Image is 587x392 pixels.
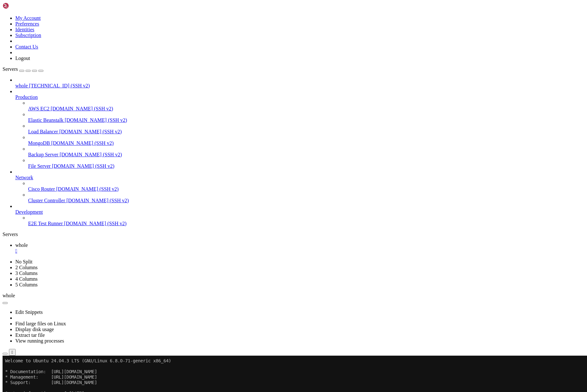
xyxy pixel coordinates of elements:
span: Network [15,175,33,180]
a: Development [15,209,584,215]
a: Network [15,175,584,181]
x-row: 11 updates can be applied immediately. [3,111,504,116]
li: Backup Server [DOMAIN_NAME] (SSH v2) [28,146,584,158]
x-row: * Documentation: [URL][DOMAIN_NAME] [3,13,504,19]
a: Identities [15,27,34,32]
x-row: * Support: [URL][DOMAIN_NAME] [3,24,504,30]
a: 3 Columns [15,270,38,276]
span: [DOMAIN_NAME] (SSH v2) [66,198,129,203]
a: AWS EC2 [DOMAIN_NAME] (SSH v2) [28,106,584,112]
li: Development [15,203,584,226]
a: Servers [3,66,43,72]
x-row: System load: 0.0 Temperature: 64.0 C [3,46,504,51]
a: My Account [15,15,41,21]
div: Servers [3,232,584,237]
span: MongoDB [28,140,50,146]
li: Cisco Router [DOMAIN_NAME] (SSH v2) [28,181,584,192]
span: Development [15,209,43,215]
a: File Server [DOMAIN_NAME] (SSH v2) [28,163,584,169]
span: Backup Server [28,152,58,157]
span: [DOMAIN_NAME] (SSH v2) [65,117,127,123]
a: 2 Columns [15,265,38,270]
span: Cisco Router [28,186,55,192]
x-row: * Strictly confined Kubernetes makes edge and IoT secure. Learn how MicroK8s [3,73,504,78]
a: E2E Test Runner [DOMAIN_NAME] (SSH v2) [28,221,584,226]
a: Backup Server [DOMAIN_NAME] (SSH v2) [28,152,584,158]
li: Production [15,89,584,169]
span: [DOMAIN_NAME] (SSH v2) [60,152,122,157]
li: E2E Test Runner [DOMAIN_NAME] (SSH v2) [28,215,584,226]
a: Extract tar file [15,332,45,338]
li: whole [TECHNICAL_ID] (SSH v2) [15,77,584,89]
a: Find large files on Linux [15,321,66,326]
a: Contact Us [15,44,38,49]
a: Load Balancer [DOMAIN_NAME] (SSH v2) [28,129,584,135]
x-row: Last login: [DATE] from [TECHNICAL_ID] [3,160,504,165]
li: Cluster Controller [DOMAIN_NAME] (SSH v2) [28,192,584,203]
div:  [11,350,13,355]
li: Network [15,169,584,203]
img: Shellngn [3,3,39,9]
x-row: *** System restart required *** [3,154,504,160]
x-row: Learn more about enabling ESM Apps service at [URL][DOMAIN_NAME] [3,138,504,144]
button:  [9,349,16,356]
x-row: 19 additional security updates can be applied with ESM Apps. [3,133,504,138]
x-row: * Management: [URL][DOMAIN_NAME] [3,19,504,24]
a: 5 Columns [15,282,38,287]
div: (20, 30) [56,165,59,171]
span: Servers [3,66,18,72]
x-row: : $ [3,165,504,171]
a: whole [TECHNICAL_ID] (SSH v2) [15,83,584,89]
x-row: Memory usage: 7% Users logged in: 0 [3,57,504,62]
span: whole [15,242,28,248]
a: Preferences [15,21,39,26]
li: AWS EC2 [DOMAIN_NAME] (SSH v2) [28,100,584,112]
a:  [15,248,584,254]
span: Cluster Controller [28,198,65,203]
a: Logout [15,55,30,61]
a: Elastic Beanstalk [DOMAIN_NAME] (SSH v2) [28,117,584,123]
span: ~ [46,165,49,170]
x-row: just raised the bar for easy, resilient and secure K8s cluster deployment. [3,78,504,84]
span: customer@s264175 [3,165,43,170]
span: [DOMAIN_NAME] (SSH v2) [64,221,127,226]
span: E2E Test Runner [28,221,63,226]
span: whole [15,83,28,88]
span: Production [15,94,38,100]
a: MongoDB [DOMAIN_NAME] (SSH v2) [28,140,584,146]
a: Subscription [15,33,41,38]
a: No Split [15,259,33,264]
span: whole [3,293,15,298]
x-row: System information as of [DATE] [3,35,504,41]
span: [DOMAIN_NAME] (SSH v2) [51,106,113,111]
span: Elastic Beanstalk [28,117,64,123]
span: [DOMAIN_NAME] (SSH v2) [56,186,119,192]
li: File Server [DOMAIN_NAME] (SSH v2) [28,158,584,169]
a: View running processes [15,338,64,344]
a: Cisco Router [DOMAIN_NAME] (SSH v2) [28,186,584,192]
li: Load Balancer [DOMAIN_NAME] (SSH v2) [28,123,584,135]
x-row: Usage of /: 11.1% of 233.67GB Processes: 210 [3,51,504,57]
a: whole [15,242,584,254]
a: 4 Columns [15,276,38,282]
span: Load Balancer [28,129,58,134]
li: Elastic Beanstalk [DOMAIN_NAME] (SSH v2) [28,112,584,123]
x-row: [URL][DOMAIN_NAME] [3,89,504,95]
a: Edit Snippets [15,309,43,315]
x-row: To see these additional updates run: apt list --upgradable [3,122,504,127]
span: AWS EC2 [28,106,49,111]
x-row: Welcome to Ubuntu 24.04.3 LTS (GNU/Linux 6.8.0-71-generic x86_64) [3,3,504,8]
span: [DOMAIN_NAME] (SSH v2) [52,163,115,169]
span: [DOMAIN_NAME] (SSH v2) [51,140,114,146]
x-row: Swap usage: 0% IPv4 address for enp0s25: [TECHNICAL_ID] [3,62,504,68]
span: [TECHNICAL_ID] (SSH v2) [29,83,90,88]
a: Cluster Controller [DOMAIN_NAME] (SSH v2) [28,198,584,203]
x-row: Expanded Security Maintenance for Applications is not enabled. [3,100,504,106]
x-row: 1 of these updates is a standard security update. [3,116,504,122]
span: File Server [28,163,51,169]
a: Display disk usage [15,327,54,332]
a: Production [15,94,584,100]
span: [DOMAIN_NAME] (SSH v2) [59,129,122,134]
li: MongoDB [DOMAIN_NAME] (SSH v2) [28,135,584,146]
